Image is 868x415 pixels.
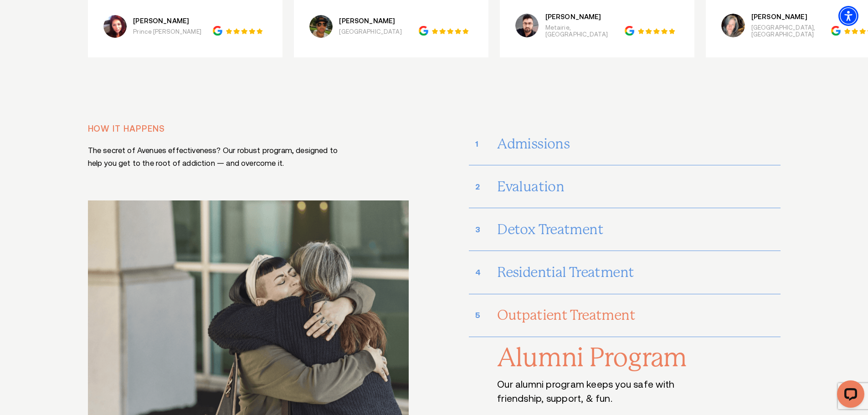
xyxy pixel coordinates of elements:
[751,13,831,20] p: [PERSON_NAME]
[721,14,745,37] img: Karen Rubinstein
[497,378,694,405] p: Our alumni program keeps you safe with friendship, support, & fun.
[830,377,868,415] iframe: LiveChat chat widget
[133,28,201,35] p: Prince [PERSON_NAME]
[515,14,539,37] img: Justin Lanoux
[497,215,780,244] h3: Detox Treatment
[339,28,401,35] p: [GEOGRAPHIC_DATA]
[497,130,780,158] h3: Admissions
[88,144,339,170] p: The secret of Avenues effectiveness? Our robust program, designed to help you get to the root of ...
[309,15,333,38] img: Iain Schaaf
[497,344,780,372] h3: Alumni Program
[133,17,201,25] p: [PERSON_NAME]
[838,6,858,26] div: Accessibility Menu
[497,258,780,287] h3: Residential Treatment
[545,13,625,20] p: [PERSON_NAME]
[545,24,625,38] p: Metairie, [GEOGRAPHIC_DATA]
[103,15,127,38] img: Rosa Sawyer
[339,17,401,25] p: [PERSON_NAME]
[751,24,831,38] p: [GEOGRAPHIC_DATA], [GEOGRAPHIC_DATA]
[88,123,339,136] p: How it happens
[497,301,780,329] h3: Outpatient Treatment
[497,173,780,201] h3: Evaluation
